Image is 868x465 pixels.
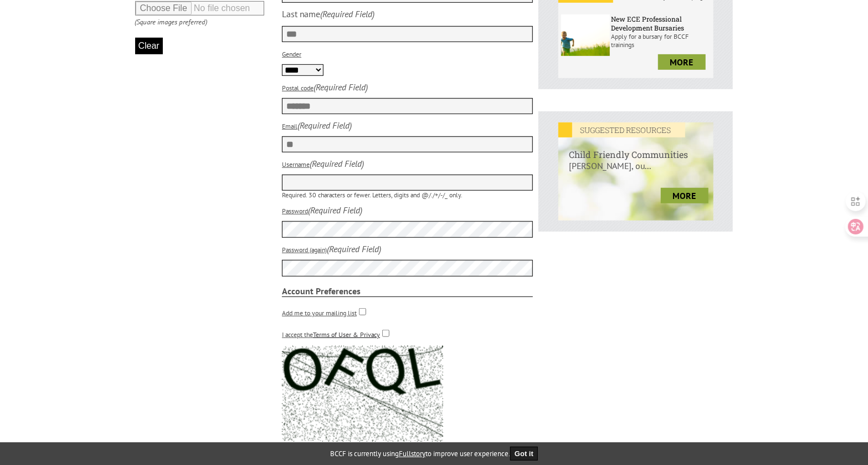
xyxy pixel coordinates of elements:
[314,81,368,93] i: (Required Field)
[282,285,533,297] strong: Account Preferences
[611,32,711,49] p: Apply for a bursary for BCCF trainings
[282,50,301,58] label: Gender
[558,137,714,160] h6: Child Friendly Communities
[282,330,380,339] label: I accept the
[313,330,380,339] a: Terms of User & Privacy
[658,54,706,70] a: more
[327,243,381,254] i: (Required Field)
[558,160,714,182] p: [PERSON_NAME], ou...
[282,191,533,199] p: Required. 30 characters or fewer. Letters, digits and @/./+/-/_ only.
[135,17,208,27] i: (Square images preferred)
[282,160,310,168] label: Username
[282,8,320,19] div: Last name
[558,122,685,137] em: SUGGESTED RESOURCES
[282,122,297,130] label: Email
[661,188,708,203] a: more
[310,158,364,169] i: (Required Field)
[308,205,362,216] i: (Required Field)
[282,246,327,254] label: Password (again)
[399,449,425,458] a: Fullstory
[135,38,163,54] button: Clear
[297,120,352,131] i: (Required Field)
[611,14,711,32] h6: New ECE Professional Development Bursaries
[282,84,314,92] label: Postal code
[320,8,374,19] i: (Required Field)
[282,309,357,317] label: Add me to your mailing list
[510,447,538,461] button: Got it
[282,346,443,442] img: captcha
[282,207,308,215] label: Password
